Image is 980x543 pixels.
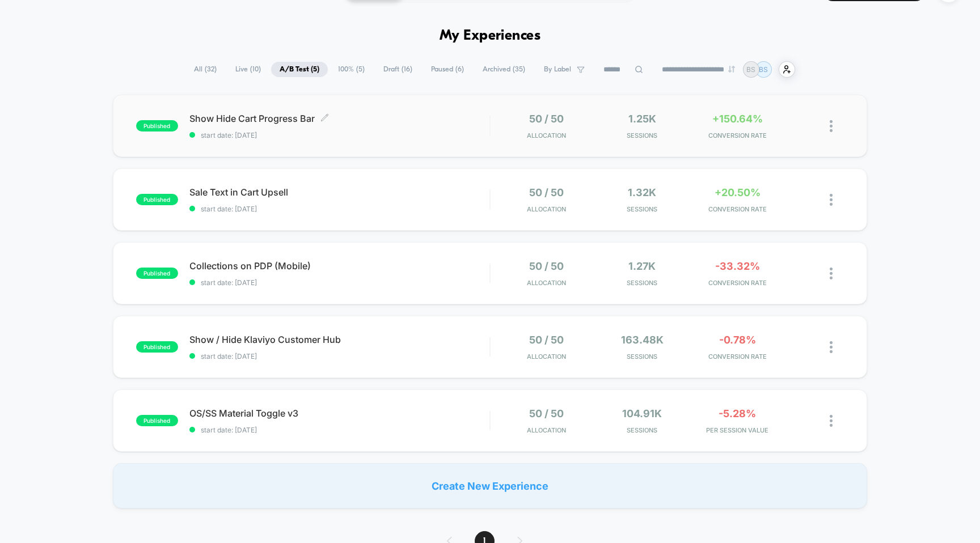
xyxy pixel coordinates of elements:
span: 163.48k [621,334,664,346]
span: Allocation [527,426,566,434]
img: end [728,66,735,73]
span: Allocation [527,205,566,213]
span: PER SESSION VALUE [692,426,782,434]
span: Archived ( 35 ) [474,62,534,77]
span: +20.50% [715,186,761,198]
span: 50 / 50 [529,113,564,125]
span: 1.27k [628,260,656,272]
span: start date: [DATE] [189,426,490,434]
span: published [136,194,178,205]
span: Collections on PDP (Mobile) [189,260,490,271]
span: Draft ( 16 ) [375,62,421,77]
img: close [830,341,833,353]
span: Show Hide Cart Progress Bar [189,113,490,124]
span: Sessions [597,353,687,360]
span: Allocation [527,279,566,287]
span: Allocation [527,131,566,139]
span: Sale Text in Cart Upsell [189,186,490,198]
span: -33.32% [715,260,760,272]
span: 100% ( 5 ) [330,62,373,77]
span: 50 / 50 [529,186,564,198]
span: 1.25k [628,113,656,125]
p: BS [746,65,755,74]
span: Sessions [597,205,687,213]
span: By Label [544,65,571,74]
span: All ( 32 ) [185,62,225,77]
span: 1.32k [628,186,656,198]
span: Sessions [597,279,687,287]
span: +150.64% [712,113,763,125]
p: BS [759,65,768,74]
span: OS/SS Material Toggle v3 [189,408,490,419]
img: close [830,120,833,132]
span: Show / Hide Klaviyo Customer Hub [189,334,490,345]
span: 104.91k [622,408,662,419]
span: CONVERSION RATE [692,131,782,139]
span: start date: [DATE] [189,205,490,213]
span: Live ( 10 ) [227,62,269,77]
span: CONVERSION RATE [692,353,782,360]
span: 50 / 50 [529,334,564,346]
span: published [136,268,178,279]
span: A/B Test ( 5 ) [271,62,328,77]
img: close [830,415,833,427]
img: close [830,268,833,279]
span: published [136,415,178,426]
span: start date: [DATE] [189,131,490,139]
span: -5.28% [719,408,756,419]
span: 50 / 50 [529,408,564,419]
span: start date: [DATE] [189,278,490,287]
img: close [830,194,833,206]
span: published [136,120,178,131]
span: 50 / 50 [529,260,564,272]
span: Sessions [597,131,687,139]
span: CONVERSION RATE [692,205,782,213]
span: Paused ( 6 ) [423,62,472,77]
div: Create New Experience [113,463,868,508]
span: CONVERSION RATE [692,279,782,287]
span: -0.78% [719,334,756,346]
span: start date: [DATE] [189,352,490,360]
span: Allocation [527,353,566,360]
span: published [136,341,178,353]
h1: My Experiences [440,28,541,44]
span: Sessions [597,426,687,434]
